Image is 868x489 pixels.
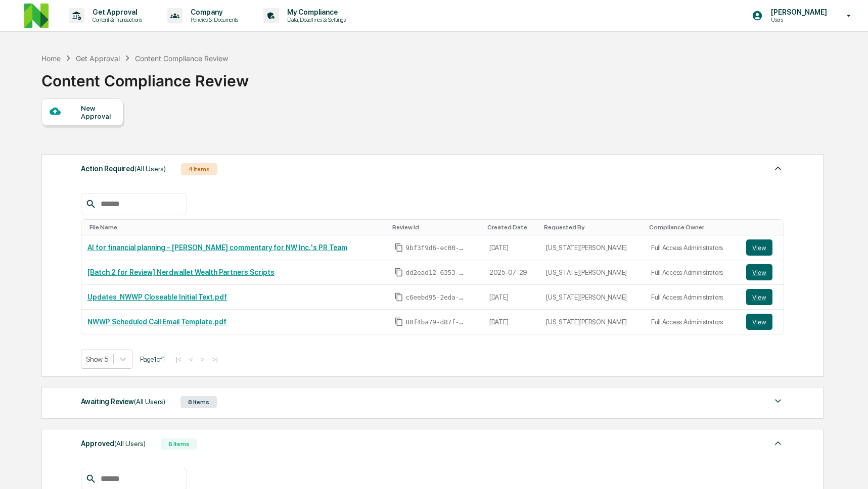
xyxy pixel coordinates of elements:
td: [US_STATE][PERSON_NAME] [540,260,645,285]
div: Get Approval [76,54,120,63]
a: [Batch 2 for Review] Nerdwallet Wealth Partners Scripts [87,268,275,276]
img: caret [772,162,784,174]
div: Approved [81,437,146,450]
img: caret [772,437,784,449]
p: Get Approval [84,8,147,16]
iframe: Open customer support [836,456,863,483]
p: Users [763,16,832,23]
a: View [746,264,778,280]
button: >| [209,355,221,364]
td: 2025-07-29 [483,260,540,285]
p: Company [182,8,243,16]
td: [US_STATE][PERSON_NAME] [540,235,645,260]
img: logo [24,4,49,28]
div: 6 Items [161,438,197,450]
div: Content Compliance Review [135,54,228,63]
div: Awaiting Review [81,395,165,408]
div: Toggle SortBy [487,224,536,231]
a: AI for financial planning - [PERSON_NAME] commentary for NW Inc.'s PR Team [87,243,347,252]
span: Copy Id [394,243,403,252]
td: [DATE] [483,310,540,334]
span: 9bf3f9d6-ec00-4609-a326-e373718264ae [405,244,466,252]
p: [PERSON_NAME] [763,8,832,16]
span: Page 1 of 1 [140,355,165,363]
td: [US_STATE][PERSON_NAME] [540,285,645,310]
span: c6eebd95-2eda-47bf-a497-3eb1b7318b58 [405,294,466,302]
td: Full Access Administrators [645,235,740,260]
div: Content Compliance Review [41,64,249,90]
a: View [746,314,778,330]
div: Toggle SortBy [748,224,780,231]
div: Toggle SortBy [89,224,385,231]
div: New Approval [81,104,115,120]
td: Full Access Administrators [645,310,740,334]
td: [DATE] [483,285,540,310]
span: 80f4ba79-d87f-4cb6-8458-b68e2bdb47c7 [405,318,466,326]
div: Action Required [81,162,166,175]
div: Toggle SortBy [392,224,479,231]
span: (All Users) [114,439,146,448]
div: Home [41,54,61,63]
p: Content & Transactions [84,16,147,23]
button: View [746,264,772,280]
td: [DATE] [483,235,540,260]
img: caret [772,395,784,407]
button: < [186,355,196,364]
span: dd2ead12-6353-41e4-9b21-1b0cf20a9be1 [405,269,466,277]
td: Full Access Administrators [645,260,740,285]
div: Toggle SortBy [649,224,736,231]
td: [US_STATE][PERSON_NAME] [540,310,645,334]
button: View [746,314,772,330]
button: View [746,239,772,256]
button: View [746,289,772,305]
p: Data, Deadlines & Settings [279,16,351,23]
a: View [746,289,778,305]
a: NWWP Scheduled Call Email Template.pdf [87,318,226,326]
button: |< [173,355,185,364]
div: Toggle SortBy [544,224,641,231]
div: 8 Items [180,396,217,408]
a: Updates_NWWP Closeable Initial Text.pdf [87,293,227,301]
div: 4 Items [181,163,217,175]
span: (All Users) [134,398,165,406]
span: Copy Id [394,317,403,326]
button: > [198,355,208,364]
p: Policies & Documents [182,16,243,23]
a: View [746,239,778,256]
p: My Compliance [279,8,351,16]
span: Copy Id [394,292,403,302]
td: Full Access Administrators [645,285,740,310]
span: (All Users) [134,165,166,173]
span: Copy Id [394,268,403,277]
